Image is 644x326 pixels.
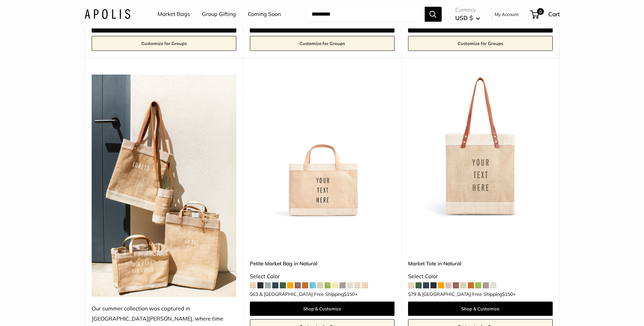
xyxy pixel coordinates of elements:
[408,271,553,282] div: Select Color
[548,11,560,18] span: Cart
[408,75,553,219] a: description_Make it yours with custom printed text.description_The Original Market bag in its 4 n...
[455,5,480,15] span: Currency
[85,9,130,19] img: Apolis
[495,10,519,18] a: My Account
[502,291,513,297] span: $150
[344,291,355,297] span: $150
[425,7,442,22] button: Search
[455,14,473,21] span: USD $
[250,271,394,282] div: Select Color
[306,7,425,22] input: Search...
[250,302,394,316] a: Shop & Customize
[92,36,236,51] a: Customize for Groups
[202,9,236,19] a: Group Gifting
[408,302,553,316] a: Shop & Customize
[250,75,394,219] a: Petite Market Bag in Naturaldescription_Effortless style that elevates every moment
[531,9,560,20] a: 0 Cart
[455,13,480,23] button: USD $
[418,292,516,297] span: & [GEOGRAPHIC_DATA] Free Shipping +
[259,292,357,297] span: & [GEOGRAPHIC_DATA] Free Shipping +
[250,291,258,297] span: $63
[408,260,553,267] a: Market Tote in Natural
[408,75,553,219] img: description_Make it yours with custom printed text.
[92,75,236,297] img: Our summer collection was captured in Todos Santos, where time slows down and color pops.
[408,36,553,51] a: Customize for Groups
[250,260,394,267] a: Petite Market Bag in Natural
[537,8,544,15] span: 0
[250,36,394,51] a: Customize for Groups
[158,9,190,19] a: Market Bags
[408,291,416,297] span: $79
[250,75,394,219] img: Petite Market Bag in Natural
[248,9,281,19] a: Coming Soon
